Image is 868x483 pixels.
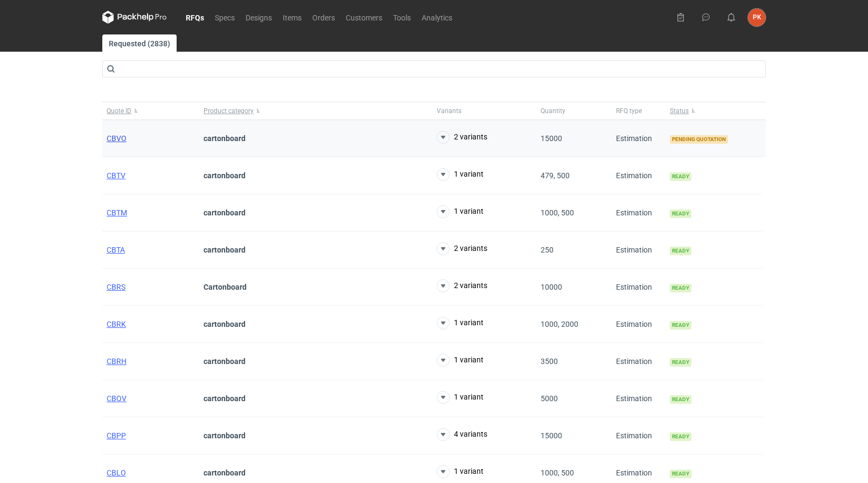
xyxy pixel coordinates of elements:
[670,284,691,292] span: Ready
[437,168,484,181] button: 1 variant
[277,11,307,24] a: Items
[204,431,246,440] strong: cartonboard
[612,343,666,380] div: Estimation
[612,306,666,343] div: Estimation
[541,171,570,180] span: 479, 500
[541,283,562,291] span: 10000
[670,321,691,330] span: Ready
[670,358,691,367] span: Ready
[199,102,432,120] button: Product category
[437,428,487,441] button: 4 variants
[437,391,484,404] button: 1 variant
[616,107,642,115] span: RFQ type
[437,131,487,144] button: 2 variants
[102,102,199,120] button: Quote ID
[180,11,209,24] a: RFQs
[670,247,691,255] span: Ready
[388,11,416,24] a: Tools
[107,320,126,328] a: CBRK
[612,194,666,232] div: Estimation
[437,354,484,367] button: 1 variant
[437,279,487,292] button: 2 variants
[204,394,246,403] strong: cartonboard
[107,468,126,477] a: CBLO
[670,432,691,441] span: Ready
[107,134,127,143] a: CBVO
[107,431,126,440] a: CBPP
[541,246,554,254] span: 250
[204,171,246,180] strong: cartonboard
[204,134,246,143] strong: cartonboard
[670,209,691,218] span: Ready
[541,208,574,217] span: 1000, 500
[612,157,666,194] div: Estimation
[204,320,246,328] strong: cartonboard
[748,9,766,26] div: Paulina Kempara
[666,102,762,120] button: Status
[437,317,484,330] button: 1 variant
[541,107,565,115] span: Quantity
[541,394,558,403] span: 5000
[240,11,277,24] a: Designs
[204,283,247,291] strong: Cartonboard
[670,107,689,115] span: Status
[541,357,558,366] span: 3500
[107,246,125,254] a: CBTA
[107,107,131,115] span: Quote ID
[416,11,458,24] a: Analytics
[437,242,487,255] button: 2 variants
[204,357,246,366] strong: cartonboard
[541,134,562,143] span: 15000
[612,380,666,417] div: Estimation
[307,11,340,24] a: Orders
[437,465,484,478] button: 1 variant
[340,11,388,24] a: Customers
[612,120,666,157] div: Estimation
[204,468,246,477] strong: cartonboard
[541,468,574,477] span: 1000, 500
[102,11,167,24] svg: Packhelp Pro
[204,246,246,254] strong: cartonboard
[107,394,127,403] a: CBQV
[541,431,562,440] span: 15000
[612,232,666,269] div: Estimation
[437,107,461,115] span: Variants
[107,357,127,366] a: CBRH
[612,417,666,454] div: Estimation
[670,172,691,181] span: Ready
[670,135,728,144] span: Pending quotation
[437,205,484,218] button: 1 variant
[612,269,666,306] div: Estimation
[541,320,578,328] span: 1000, 2000
[107,171,125,180] a: CBTV
[204,208,246,217] strong: cartonboard
[107,208,127,217] a: CBTM
[748,9,766,26] button: PK
[107,283,125,291] a: CBRS
[670,395,691,404] span: Ready
[102,34,177,52] a: Requested (2838)
[204,107,254,115] span: Product category
[209,11,240,24] a: Specs
[670,470,691,478] span: Ready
